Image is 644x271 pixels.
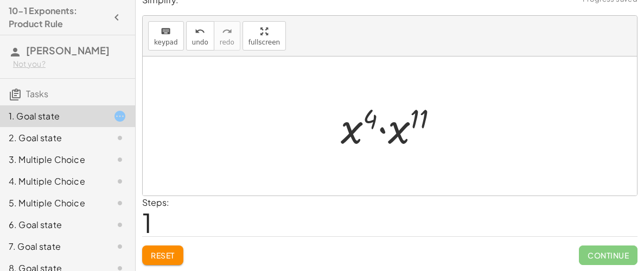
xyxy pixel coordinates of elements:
[148,21,184,51] button: keyboardkeypad
[9,197,96,210] div: 5. Multiple Choice
[9,240,96,253] div: 7. Goal state
[222,25,232,38] i: redo
[113,240,126,253] i: Task not started.
[9,4,107,30] h4: 10-1 Exponents: Product Rule
[154,39,178,46] span: keypad
[192,39,208,46] span: undo
[9,153,96,166] div: 3. Multiple Choice
[9,131,96,144] div: 2. Goal state
[151,250,175,260] span: Reset
[186,21,214,51] button: undoundo
[214,21,240,51] button: redoredo
[142,206,152,239] span: 1
[9,110,96,123] div: 1. Goal state
[142,245,183,265] button: Reset
[113,218,126,231] i: Task not started.
[195,25,205,38] i: undo
[9,218,96,231] div: 6. Goal state
[142,197,169,208] label: Steps:
[26,88,48,99] span: Tasks
[26,44,110,56] span: [PERSON_NAME]
[243,21,286,51] button: fullscreen
[113,197,126,210] i: Task not started.
[113,175,126,188] i: Task not started.
[113,110,126,123] i: Task started.
[220,39,234,46] span: redo
[13,59,126,70] div: Not you?
[248,39,280,46] span: fullscreen
[9,175,96,188] div: 4. Multiple Choice
[113,153,126,166] i: Task not started.
[161,25,171,38] i: keyboard
[113,131,126,144] i: Task not started.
